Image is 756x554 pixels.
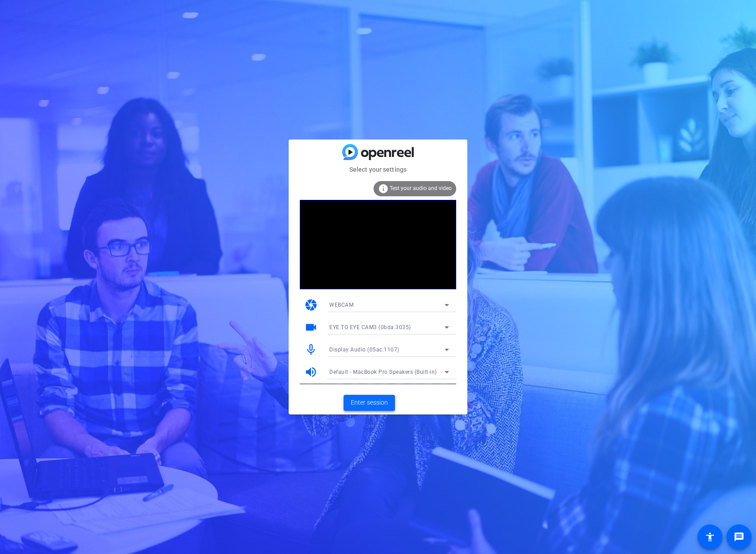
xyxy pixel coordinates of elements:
mat-icon: message [734,532,744,542]
mat-icon: accessibility [705,532,715,542]
mat-icon: info [378,183,389,194]
span: Default - MacBook Pro Speakers (Built-in) [329,369,437,375]
mat-icon: mic_none [304,343,318,356]
span: Display Audio (05ac:1107) [329,347,399,353]
mat-icon: videocam [304,321,318,334]
span: Test your audio and video [390,185,452,191]
mat-icon: volume_up [304,365,318,379]
mat-card-subtitle: Select your settings [289,165,467,174]
span: WEBCAM [329,302,353,308]
span: EYE TO EYE CAM3 (0bda:3035) [329,324,411,330]
button: Enter session [344,395,395,411]
mat-icon: camera [304,298,318,312]
span: Enter session [351,398,388,407]
img: blue-gradient.svg [342,144,414,160]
